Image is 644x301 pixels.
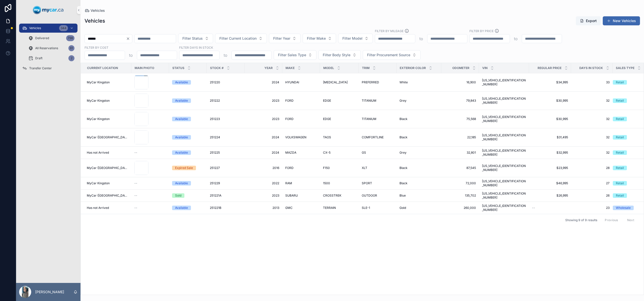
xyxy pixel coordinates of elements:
div: Available [175,135,188,140]
a: [US_VEHICLE_IDENTIFICATION_NUMBER] [482,179,526,187]
span: $31,495 [532,135,568,139]
a: Gold [399,206,438,210]
span: 23 [574,206,610,210]
a: 2013 [248,206,279,210]
span: TERRAIN [323,206,336,210]
span: COMFORTLINE [362,135,384,139]
a: MAZDA [285,151,317,155]
button: Select Button [274,50,316,60]
a: 16,900 [444,80,476,84]
span: Status [172,66,184,70]
a: [US_VEHICLE_IDENTIFICATION_NUMBER] [482,204,526,212]
button: Select Button [215,34,267,43]
a: MyCar Kingston [87,181,128,185]
a: $23,995 [532,166,568,170]
a: [US_VEHICLE_IDENTIFICATION_NUMBER] [482,164,526,172]
div: Retail [616,150,624,155]
span: 251221B [210,206,221,210]
a: Expired Sale [172,166,204,170]
a: $26,995 [532,194,568,198]
span: Filter Body Style [323,52,350,57]
span: RAM [285,181,292,185]
a: Available [172,98,204,103]
div: Retail [616,98,624,103]
span: TAOS [323,135,331,139]
span: MAZDA [285,151,296,155]
a: 32,801 [444,151,476,155]
span: GMC [285,206,293,210]
div: Retail [616,166,624,170]
span: -- [134,206,137,210]
a: TERRAIN [323,206,356,210]
p: to [514,36,518,42]
span: Has not Arrived [87,151,109,155]
a: [US_VEHICLE_IDENTIFICATION_NUMBER] [482,78,526,86]
a: COMFORTLINE [362,135,393,139]
a: SPORT [362,181,393,185]
button: Export [576,16,601,25]
a: Grey [399,151,438,155]
div: Available [175,206,188,210]
span: Delivered [35,36,49,40]
a: MyCar ([GEOGRAPHIC_DATA]) [87,194,128,198]
a: TITANIUM [362,99,393,103]
a: 32 [574,99,610,103]
a: CX-5 [323,151,356,155]
span: VOLKSWAGEN [285,135,306,139]
span: Current Location [87,66,118,70]
img: App logo [33,6,64,14]
a: [US_VEHICLE_IDENTIFICATION_NUMBER] [482,97,526,105]
p: to [419,36,423,42]
span: All Reservations [35,46,58,50]
a: 2024 [248,151,279,155]
a: [MEDICAL_DATA] [323,80,356,84]
a: HYUNDAI [285,80,317,84]
a: 2016 [248,166,279,170]
span: MyCar Kingston [87,117,110,121]
span: 26 [574,194,610,198]
a: TAOS [323,135,356,139]
span: XLT [362,166,367,170]
a: [US_VEHICLE_IDENTIFICATION_NUMBER] [482,149,526,157]
a: MyCar ([GEOGRAPHIC_DATA]) [87,135,128,139]
a: MyCar Kingston [87,80,128,84]
div: Retail [616,135,624,140]
span: CROSSTREK [323,194,341,198]
a: 2023 [248,117,279,121]
span: MyCar Kingston [87,80,110,84]
div: Available [175,150,188,155]
span: Trim [362,66,370,70]
span: SLE-1 [362,206,370,210]
span: Black [399,166,408,170]
span: TITANIUM [362,117,376,121]
span: Stock # [210,66,224,70]
span: $30,995 [532,117,568,121]
button: Clear [126,37,132,41]
span: GS [362,151,366,155]
span: [MEDICAL_DATA] [323,80,348,84]
span: 251222 [210,99,220,103]
span: Odometer [452,66,469,70]
button: Select Button [318,50,361,60]
a: Available [172,117,204,121]
span: SUBARU [285,194,298,198]
span: 87,545 [444,166,476,170]
span: Vehicles [91,8,105,13]
div: Retail [616,181,624,186]
span: Filter Status [182,36,203,41]
a: 32 [574,117,610,121]
a: 2022 [248,181,279,185]
div: Available [175,98,188,103]
span: White [399,80,408,84]
a: 27 [574,181,610,185]
button: Select Button [178,34,213,43]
